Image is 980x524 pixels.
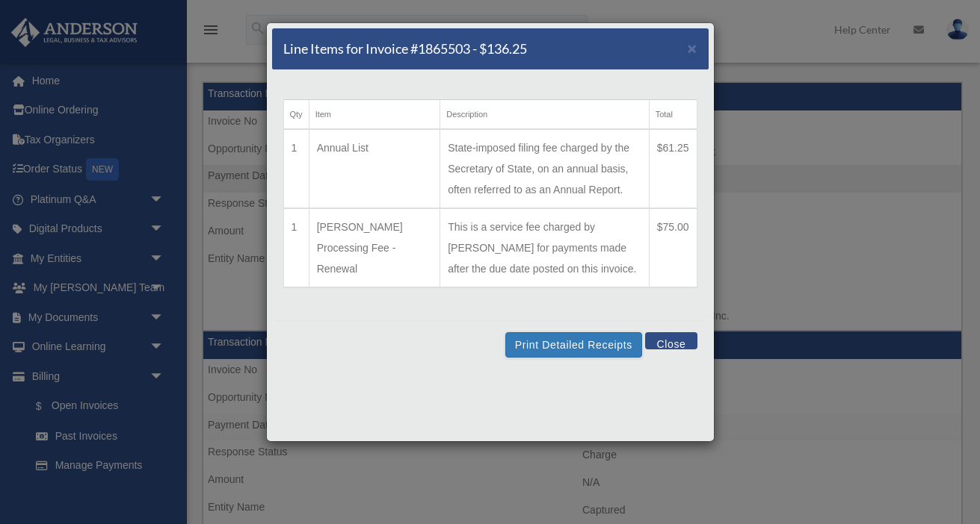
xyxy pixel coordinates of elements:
button: Close [645,332,697,349]
button: Print Detailed Receipts [505,332,642,358]
td: This is a service fee charged by [PERSON_NAME] for payments made after the due date posted on thi... [440,208,649,287]
button: Close [688,40,697,56]
td: Annual List [309,129,440,208]
th: Qty [283,100,309,130]
td: $61.25 [649,129,697,208]
h5: Line Items for Invoice #1865503 - $136.25 [283,40,527,58]
th: Description [440,100,649,130]
th: Item [309,100,440,130]
th: Total [649,100,697,130]
td: State-imposed filing fee charged by the Secretary of State, on an annual basis, often referred to... [440,129,649,208]
td: [PERSON_NAME] Processing Fee - Renewal [309,208,440,287]
span: × [688,40,697,57]
td: $75.00 [649,208,697,287]
td: 1 [283,129,309,208]
td: 1 [283,208,309,287]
